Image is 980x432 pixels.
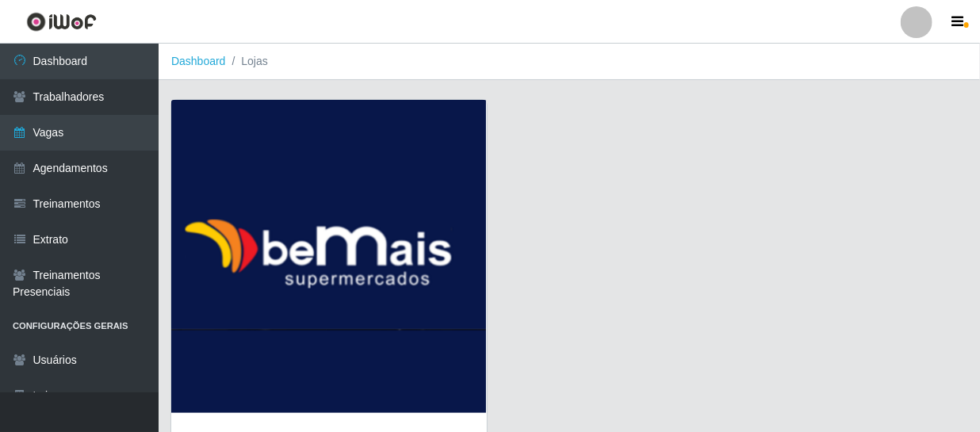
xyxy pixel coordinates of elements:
li: Lojas [226,53,268,70]
img: CoreUI Logo [26,12,97,32]
nav: breadcrumb [159,44,980,80]
img: cardImg [171,100,487,413]
a: Dashboard [171,55,226,67]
